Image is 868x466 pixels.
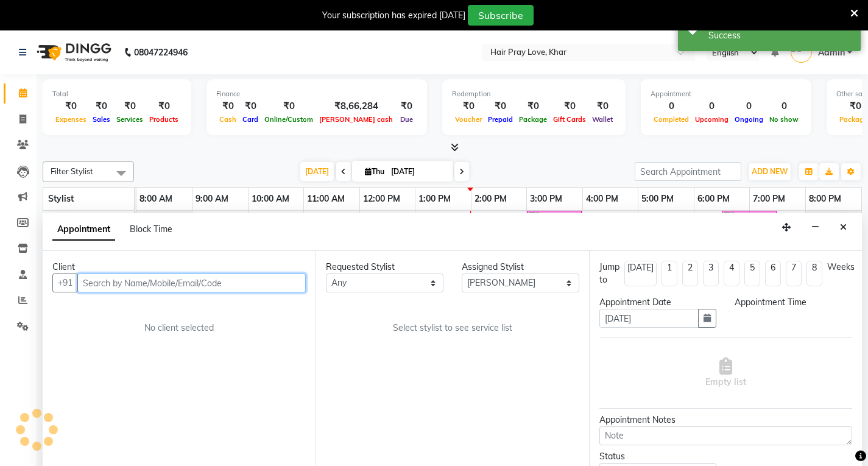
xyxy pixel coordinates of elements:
[452,115,485,124] span: Voucher
[134,35,188,69] b: 08047224946
[765,261,781,286] li: 6
[485,115,516,124] span: Prepaid
[516,115,550,124] span: Package
[316,115,396,124] span: [PERSON_NAME] cash
[692,99,732,113] div: 0
[452,99,485,113] div: ₹0
[397,115,416,124] span: Due
[113,99,146,113] div: ₹0
[550,99,589,113] div: ₹0
[362,167,387,176] span: Thu
[113,115,146,124] span: Services
[48,193,74,204] span: Stylist
[300,162,334,181] span: [DATE]
[452,89,616,99] div: Redemption
[723,213,775,224] div: [PERSON_NAME], TK02, 06:30 PM-07:30 PM, Hair - Hair Cut - Vans
[396,99,417,113] div: ₹0
[599,261,619,286] div: Jump to
[31,35,115,69] img: logo
[771,47,778,58] a: 1
[818,46,845,59] span: Admin
[415,190,454,208] a: 1:00 PM
[732,115,766,124] span: Ongoing
[786,261,802,286] li: 7
[216,99,239,113] div: ₹0
[261,99,316,113] div: ₹0
[627,261,654,274] div: [DATE]
[735,296,852,309] div: Appointment Time
[752,167,788,176] span: ADD NEW
[528,213,580,224] div: [PERSON_NAME], TK01, 03:00 PM-04:00 PM, Hair - Hair Cut - Vans
[527,190,565,208] a: 3:00 PM
[662,261,677,286] li: 1
[393,322,512,334] span: Select stylist to see service list
[834,218,852,237] button: Close
[791,41,812,63] img: Admin
[77,274,306,292] input: Search by Name/Mobile/Email/Code
[360,190,403,208] a: 12:00 PM
[261,115,316,124] span: Online/Custom
[599,414,852,426] div: Appointment Notes
[694,190,733,208] a: 6:00 PM
[52,99,90,113] div: ₹0
[806,190,844,208] a: 8:00 PM
[638,190,677,208] a: 5:00 PM
[462,261,579,274] div: Assigned Stylist
[52,261,306,274] div: Client
[550,115,589,124] span: Gift Cards
[749,163,791,180] button: ADD NEW
[806,261,822,286] li: 8
[239,115,261,124] span: Card
[216,115,239,124] span: Cash
[703,261,719,286] li: 3
[766,115,802,124] span: No show
[599,296,717,309] div: Appointment Date
[52,115,90,124] span: Expenses
[705,358,746,389] span: Empty list
[82,322,277,334] div: No client selected
[316,99,396,113] div: ₹8,66,284
[692,115,732,124] span: Upcoming
[52,219,115,241] span: Appointment
[589,99,616,113] div: ₹0
[766,99,802,113] div: 0
[326,261,443,274] div: Requested Stylist
[708,29,852,42] div: Success
[322,9,465,22] div: Your subscription has expired [DATE]
[651,89,802,99] div: Appointment
[130,224,172,235] span: Block Time
[90,99,113,113] div: ₹0
[468,5,534,26] button: Subscribe
[744,261,760,286] li: 5
[146,99,182,113] div: ₹0
[589,115,616,124] span: Wallet
[249,190,292,208] a: 10:00 AM
[599,309,699,328] input: yyyy-mm-dd
[651,115,692,124] span: Completed
[304,190,348,208] a: 11:00 AM
[516,99,550,113] div: ₹0
[583,190,621,208] a: 4:00 PM
[192,190,231,208] a: 9:00 AM
[827,261,855,274] div: Weeks
[750,190,788,208] a: 7:00 PM
[52,89,182,99] div: Total
[239,99,261,113] div: ₹0
[51,166,93,176] span: Filter Stylist
[471,190,510,208] a: 2:00 PM
[635,162,741,181] input: Search Appointment
[724,261,739,286] li: 4
[146,115,182,124] span: Products
[732,99,766,113] div: 0
[599,450,717,463] div: Status
[651,99,692,113] div: 0
[485,99,516,113] div: ₹0
[387,163,448,181] input: 2025-09-04
[136,190,175,208] a: 8:00 AM
[90,115,113,124] span: Sales
[216,89,417,99] div: Finance
[682,261,698,286] li: 2
[52,274,78,292] button: +91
